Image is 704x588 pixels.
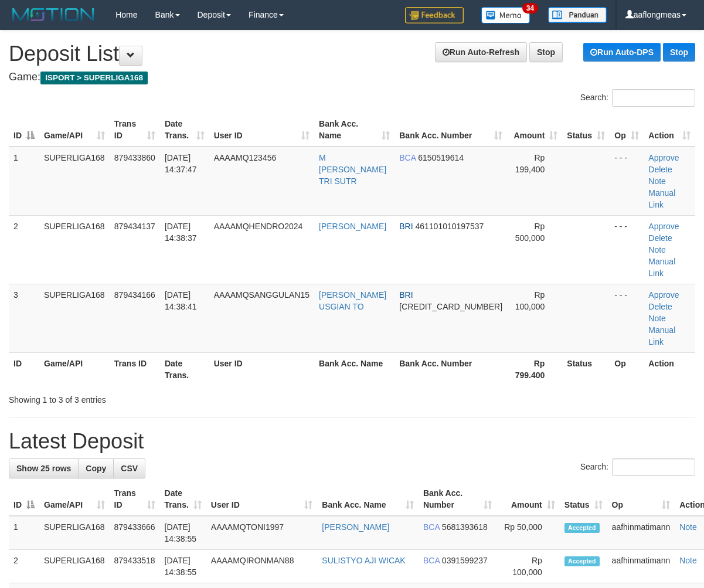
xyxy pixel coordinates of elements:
td: Rp 50,000 [496,516,560,550]
th: Game/API [39,352,110,386]
h1: Latest Deposit [9,430,695,453]
span: [DATE] 14:37:47 [165,153,197,174]
a: Delete [648,302,672,311]
td: Rp 100,000 [496,550,560,583]
span: 34 [522,3,538,13]
td: 1 [9,147,39,216]
td: aafhinmatimann [607,550,675,583]
a: Approve [648,290,679,300]
span: Rp 199,400 [515,153,545,174]
th: Date Trans. [160,352,209,386]
th: Op: activate to sort column ascending [607,482,675,516]
a: Stop [529,42,563,62]
a: [PERSON_NAME] [319,222,386,231]
th: Bank Acc. Name: activate to sort column ascending [314,113,394,147]
td: SUPERLIGA168 [39,550,110,583]
a: Delete [648,233,672,243]
a: Manual Link [648,257,675,278]
td: - - - [610,215,644,284]
a: Stop [663,43,695,62]
span: AAAAMQ123456 [214,153,277,162]
span: 879434137 [114,222,155,231]
td: 1 [9,516,39,550]
span: Rp 100,000 [515,290,545,311]
th: Trans ID [110,352,160,386]
span: Show 25 rows [16,464,71,473]
a: Run Auto-DPS [583,43,661,62]
th: User ID: activate to sort column ascending [209,113,314,147]
th: ID: activate to sort column descending [9,482,39,516]
a: Manual Link [648,325,675,346]
a: Note [679,522,697,532]
th: Trans ID: activate to sort column ascending [110,482,160,516]
td: - - - [610,147,644,216]
span: Accepted [564,523,600,533]
a: Copy [78,458,114,478]
span: Accepted [564,556,600,566]
a: Delete [648,165,672,174]
th: Bank Acc. Number: activate to sort column ascending [394,113,507,147]
td: 2 [9,215,39,284]
th: Op: activate to sort column ascending [610,113,644,147]
th: Bank Acc. Number: activate to sort column ascending [419,482,496,516]
th: ID: activate to sort column descending [9,113,39,147]
th: Date Trans.: activate to sort column ascending [160,113,209,147]
th: ID [9,352,39,386]
td: [DATE] 14:38:55 [160,516,206,550]
th: Status [562,352,610,386]
td: SUPERLIGA168 [39,215,110,284]
span: BCA [423,556,440,565]
td: SUPERLIGA168 [39,284,110,352]
span: Rp 500,000 [515,222,545,243]
input: Search: [612,458,695,476]
td: aafhinmatimann [607,516,675,550]
td: AAAAMQIRONMAN88 [206,550,317,583]
td: 879433518 [110,550,160,583]
img: MOTION_logo.png [9,6,98,23]
span: Copy 6150519614 to clipboard [418,153,464,162]
th: Status: activate to sort column ascending [560,482,607,516]
th: Amount: activate to sort column ascending [496,482,560,516]
a: Approve [648,222,679,231]
a: Approve [648,153,679,162]
td: SUPERLIGA168 [39,147,110,216]
th: Bank Acc. Number [394,352,507,386]
label: Search: [580,458,695,476]
a: Run Auto-Refresh [435,42,527,62]
th: Amount: activate to sort column ascending [507,113,562,147]
img: Feedback.jpg [405,7,464,23]
a: Manual Link [648,188,675,209]
th: User ID [209,352,314,386]
td: 879433666 [110,516,160,550]
span: [DATE] 14:38:37 [165,222,197,243]
td: AAAAMQTONI1997 [206,516,317,550]
th: Bank Acc. Name [314,352,394,386]
span: ISPORT > SUPERLIGA168 [40,72,148,84]
td: 3 [9,284,39,352]
td: - - - [610,284,644,352]
span: 879434166 [114,290,155,300]
td: SUPERLIGA168 [39,516,110,550]
span: AAAAMQHENDRO2024 [214,222,303,231]
a: Note [648,176,666,186]
a: SULISTYO AJI WICAK [322,556,405,565]
h1: Deposit List [9,42,695,66]
th: Status: activate to sort column ascending [562,113,610,147]
th: Op [610,352,644,386]
th: Rp 799.400 [507,352,562,386]
a: Note [648,314,666,323]
a: M [PERSON_NAME] TRI SUTR [319,153,386,186]
span: CSV [121,464,138,473]
a: Note [679,556,697,565]
a: CSV [113,458,145,478]
span: BCA [423,522,440,532]
span: BRI [399,222,413,231]
a: [PERSON_NAME] [322,522,389,532]
td: [DATE] 14:38:55 [160,550,206,583]
td: 2 [9,550,39,583]
h4: Game: [9,72,695,83]
th: Bank Acc. Name: activate to sort column ascending [317,482,419,516]
span: [DATE] 14:38:41 [165,290,197,311]
span: Copy 5681393618 to clipboard [442,522,488,532]
label: Search: [580,89,695,107]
